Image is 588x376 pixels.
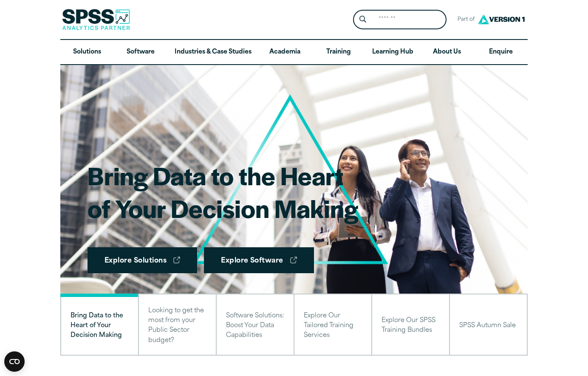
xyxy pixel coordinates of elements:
button: Bring Data to the Heart of Your Decision Making [60,294,139,355]
a: Solutions [60,40,114,65]
a: Enquire [474,40,528,65]
a: Academia [258,40,312,65]
a: About Us [420,40,474,65]
button: Explore Our SPSS Training Bundles [371,294,450,355]
button: Software Solutions: Boost Your Data Capabilities [216,294,294,355]
a: Software [114,40,167,65]
button: Explore Our Tailored Training Services [294,294,372,355]
button: Search magnifying glass icon [355,12,371,28]
img: SPSS Analytics Partner [62,9,130,30]
nav: Desktop version of site main menu [60,40,528,65]
button: Open CMP widget [4,351,25,372]
img: Version1 Logo [476,11,527,27]
a: Explore Solutions [88,247,197,274]
form: Site Header Search Form [353,10,447,30]
button: SPSS Autumn Sale [449,294,528,355]
a: Explore Software [204,247,314,274]
button: Looking to get the most from your Public Sector budget? [138,294,217,355]
span: Part of [453,14,476,26]
a: Industries & Case Studies [168,40,258,65]
svg: Search magnifying glass icon [359,16,366,23]
a: Training [312,40,365,65]
h1: Bring Data to the Heart of Your Decision Making [88,159,358,225]
a: Learning Hub [365,40,420,65]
